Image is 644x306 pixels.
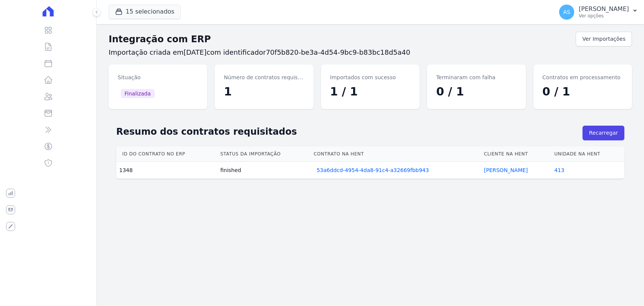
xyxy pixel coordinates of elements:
span: AS [563,9,570,15]
dt: Terminaram com falha [436,74,516,81]
th: Cliente na Hent [481,146,551,162]
dd: 0 / 1 [436,83,516,100]
dd: 0 / 1 [543,83,623,100]
dd: 1 [224,83,304,100]
dt: Contratos em processamento [543,74,623,81]
button: AS [PERSON_NAME] Ver opções [553,2,644,23]
p: [PERSON_NAME] [579,5,629,13]
a: 413 [554,167,564,173]
button: Recarregar [583,126,624,140]
th: Id do contrato no ERP [116,146,217,162]
td: 1348 [116,162,217,179]
a: Ver Importações [576,32,632,46]
h2: Resumo dos contratos requisitados [116,125,583,138]
th: Status da importação [217,146,310,162]
span: [DATE] [184,48,207,56]
dd: 1 / 1 [330,83,410,100]
p: Ver opções [579,13,629,19]
dt: Situação [118,74,198,81]
td: finished [217,162,310,179]
th: Unidade na Hent [551,146,624,162]
h3: Importação criada em com identificador [109,48,632,57]
a: [PERSON_NAME] [484,167,528,173]
h2: Integração com ERP [109,32,576,46]
button: 15 selecionados [109,5,181,19]
span: 70f5b820-be3a-4d54-9bc9-b83bc18d5a40 [266,48,410,56]
th: Contrato na Hent [310,146,481,162]
a: 53a6ddcd-4954-4da8-91c4-a32669fbb943 [317,166,429,174]
dt: Número de contratos requisitados [224,74,304,81]
span: Finalizada [121,89,155,98]
dt: Importados com sucesso [330,74,410,81]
